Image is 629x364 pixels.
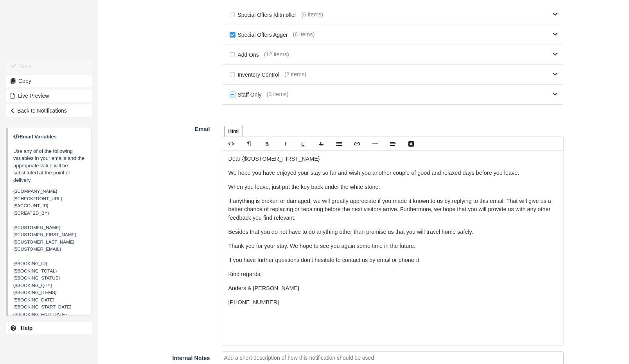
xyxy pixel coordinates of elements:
label: Special Offers Klitmøller [228,9,302,21]
p: Thank you for your stay. We hope to see you again some time in the future. [228,242,557,251]
button: Save [6,60,92,72]
p: Kind regards, [228,270,557,279]
a: Back to Notifications [6,104,92,117]
p: When you leave, just put the key back under the white stone. [228,183,557,192]
a: Html [224,126,243,137]
a: Italic [276,137,294,150]
label: Special Offers Agger [228,29,293,41]
span: (3 items) [267,90,289,99]
label: Email [98,122,216,133]
p: If anything is broken or damaged, we will greatly appreciate if you made it known to us by replyi... [228,197,557,222]
a: Underline [294,137,312,150]
a: Bold [258,137,276,150]
a: Copy [6,75,92,87]
label: Inventory Control [228,69,285,81]
button: Live Preview [6,90,92,102]
span: (6 items) [301,11,323,19]
a: Lists [330,137,348,150]
strong: Email Variables [13,134,57,140]
label: Staff Only [228,89,267,100]
span: (12 items) [264,50,289,59]
span: {$CUSTOMER_NAME} {$CUSTOMER_FIRST_NAME} {$CUSTOMER_LAST_NAME} {$CUSTOMER_EMAIL} [13,225,76,252]
p: Use any of of the following variables in your emails and the appropriate value will be substitute... [13,133,86,184]
p: If you have further questions don’t hesitate to contact us by email or phone :) [228,256,557,265]
p: Anders & [PERSON_NAME] [228,284,557,293]
label: Internal Notes [98,351,216,362]
p: Dear {$CUSTOMER_FIRST_NAME} [228,155,557,163]
span: (6 items) [293,30,315,39]
a: Link [348,137,366,150]
p: Besides that you do not have to do anything other than promise us that you will travel home safely. [228,228,557,237]
a: Strikethrough [312,137,330,150]
a: Align [384,137,402,150]
a: Format [240,137,258,150]
span: (2 items) [284,70,306,79]
label: Add Ons [228,49,264,61]
a: HTML [222,137,240,150]
a: Help [6,322,92,334]
a: Line [366,137,384,150]
p: [PHONE_NUMBER] [228,298,557,307]
p: We hope you have enjoyed your stay so far and wish you another couple of good and relaxed days be... [228,169,557,178]
a: Text Color [402,137,420,150]
b: Help [21,325,32,331]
